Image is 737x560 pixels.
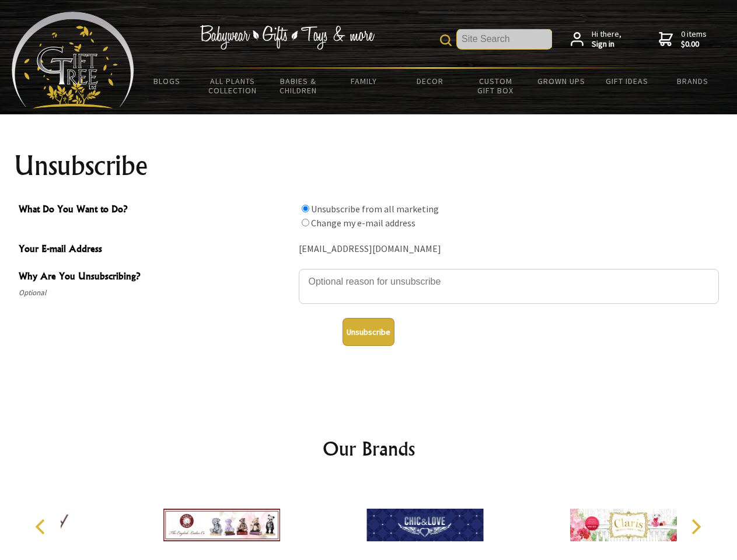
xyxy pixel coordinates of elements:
button: Previous [29,514,55,540]
a: 0 items$0.00 [659,29,707,50]
img: Babyware - Gifts - Toys and more... [12,12,134,108]
label: Change my e-mail address [311,217,415,229]
a: Grown Ups [528,69,594,93]
img: Babywear - Gifts - Toys & more [200,25,375,50]
span: Optional [19,286,293,300]
span: Your E-mail Address [19,242,293,258]
a: Hi there,Sign in [571,29,621,50]
input: Site Search [457,29,552,49]
img: product search [440,34,452,46]
strong: $0.00 [681,39,707,50]
a: Decor [397,69,463,93]
input: What Do You Want to Do? [302,219,309,226]
button: Next [683,514,708,540]
a: Custom Gift Box [463,69,529,103]
strong: Sign in [592,39,621,50]
a: Brands [660,69,726,93]
label: Unsubscribe from all marketing [311,203,439,215]
input: What Do You Want to Do? [302,205,309,212]
textarea: Why Are You Unsubscribing? [299,269,719,304]
h2: Our Brands [23,435,714,463]
span: Why Are You Unsubscribing? [19,269,293,286]
a: Babies & Children [266,69,331,103]
span: What Do You Want to Do? [19,202,293,219]
a: Gift Ideas [594,69,660,93]
span: 0 items [681,29,707,50]
button: Unsubscribe [343,318,394,346]
a: Family [331,69,397,93]
h1: Unsubscribe [14,152,724,180]
span: Hi there, [592,29,621,50]
a: BLOGS [134,69,200,93]
div: [EMAIL_ADDRESS][DOMAIN_NAME] [299,240,719,258]
a: All Plants Collection [200,69,266,103]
